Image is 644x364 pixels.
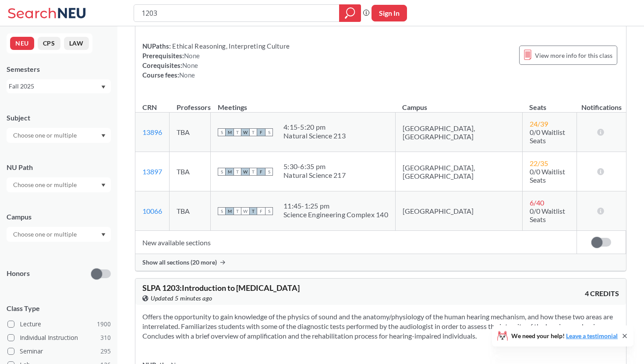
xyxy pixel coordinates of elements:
[257,128,265,136] span: F
[101,184,106,187] svg: Dropdown arrow
[9,130,82,141] input: Choose one or multiple
[7,269,30,279] p: Honors
[10,37,34,50] button: NEU
[345,7,355,19] svg: magnifying glass
[170,94,211,113] th: Professors
[179,71,195,79] span: None
[182,61,198,69] span: None
[9,229,82,240] input: Choose one or multiple
[135,254,626,271] div: Show all sections (20 more)
[7,64,111,74] div: Semesters
[7,332,111,343] label: Individual Instruction
[265,128,273,136] span: S
[234,168,241,176] span: T
[283,201,388,210] div: 11:45 - 1:25 pm
[283,210,388,219] div: Science Engineering Complex 140
[234,207,241,215] span: T
[241,207,249,215] span: W
[7,113,111,123] div: Subject
[142,207,162,215] a: 10066
[170,113,211,152] td: TBA
[7,163,111,172] div: NU Path
[257,168,265,176] span: F
[226,128,234,136] span: M
[522,94,577,113] th: Seats
[249,207,257,215] span: T
[226,168,234,176] span: M
[170,152,211,191] td: TBA
[535,50,612,61] span: View more info for this class
[9,81,100,91] div: Fall 2025
[530,128,565,145] span: 0/0 Waitlist Seats
[530,159,548,167] span: 22 / 35
[585,289,619,298] span: 4 CREDITS
[100,333,111,343] span: 310
[265,168,273,176] span: S
[97,319,111,329] span: 1900
[577,94,626,113] th: Notifications
[38,37,60,50] button: CPS
[339,4,361,22] div: magnifying glass
[101,233,106,237] svg: Dropdown arrow
[257,207,265,215] span: F
[218,128,226,136] span: S
[142,102,157,112] div: CRN
[218,207,226,215] span: S
[142,167,162,176] a: 13897
[171,42,290,50] span: Ethical Reasoning, Interpreting Culture
[241,168,249,176] span: W
[9,180,82,190] input: Choose one or multiple
[7,318,111,330] label: Lecture
[7,128,111,143] div: Dropdown arrow
[184,52,200,60] span: None
[395,113,522,152] td: [GEOGRAPHIC_DATA], [GEOGRAPHIC_DATA]
[211,94,396,113] th: Meetings
[511,333,618,339] span: We need your help!
[142,312,619,341] section: Offers the opportunity to gain knowledge of the physics of sound and the anatomy/physiology of th...
[283,171,346,180] div: Natural Science 217
[530,120,548,128] span: 24 / 39
[7,79,111,93] div: Fall 2025Dropdown arrow
[283,131,346,140] div: Natural Science 213
[7,227,111,242] div: Dropdown arrow
[7,346,111,357] label: Seminar
[234,128,241,136] span: T
[135,231,577,254] td: New available sections
[530,198,544,207] span: 6 / 40
[265,207,273,215] span: S
[141,6,333,21] input: Class, professor, course number, "phrase"
[100,346,111,356] span: 295
[64,37,89,50] button: LAW
[241,128,249,136] span: W
[395,94,522,113] th: Campus
[372,5,407,21] button: Sign In
[7,177,111,192] div: Dropdown arrow
[530,167,565,184] span: 0/0 Waitlist Seats
[151,293,212,303] span: Updated 5 minutes ago
[101,134,106,138] svg: Dropdown arrow
[283,123,346,131] div: 4:15 - 5:20 pm
[395,152,522,191] td: [GEOGRAPHIC_DATA], [GEOGRAPHIC_DATA]
[395,191,522,231] td: [GEOGRAPHIC_DATA]
[566,332,618,339] a: Leave a testimonial
[142,128,162,136] a: 13896
[226,207,234,215] span: M
[142,283,300,293] span: SLPA 1203 : Introduction to [MEDICAL_DATA]
[170,191,211,231] td: TBA
[101,85,106,89] svg: Dropdown arrow
[142,41,290,80] div: NUPaths: Prerequisites: Corequisites: Course fees:
[142,258,217,266] span: Show all sections (20 more)
[283,162,346,171] div: 5:30 - 6:35 pm
[7,212,111,222] div: Campus
[249,128,257,136] span: T
[249,168,257,176] span: T
[7,304,111,313] span: Class Type
[218,168,226,176] span: S
[530,207,565,223] span: 0/0 Waitlist Seats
